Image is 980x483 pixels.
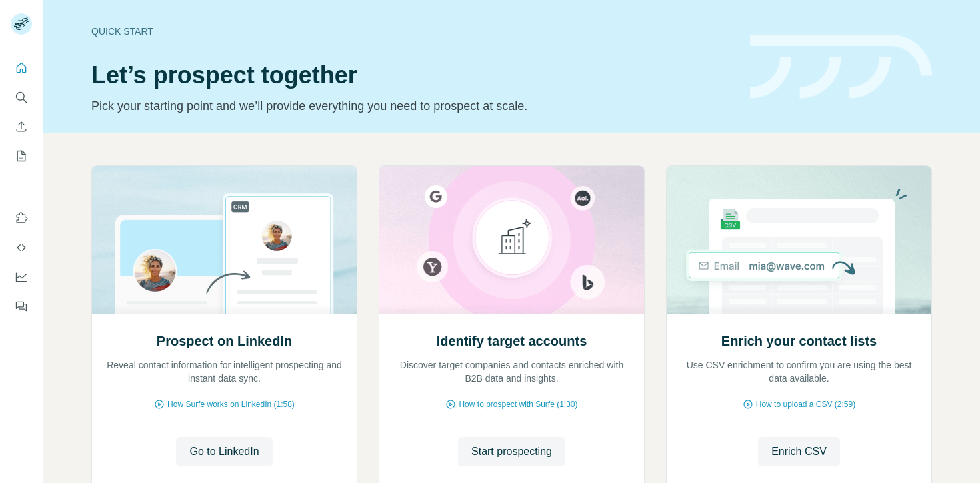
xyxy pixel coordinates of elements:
button: Dashboard [11,265,32,289]
h1: Let’s prospect together [91,62,734,89]
span: How to prospect with Surfe (1:30) [459,398,577,410]
button: Enrich CSV [11,115,32,139]
span: Start prospecting [471,444,552,460]
button: Enrich CSV [758,437,840,466]
button: Search [11,85,32,109]
h2: Prospect on LinkedIn [157,332,292,350]
button: Use Surfe on LinkedIn [11,206,32,230]
div: Quick start [91,25,734,38]
p: Pick your starting point and we’ll provide everything you need to prospect at scale. [91,97,734,115]
button: Start prospecting [458,437,565,466]
button: Feedback [11,294,32,318]
img: banner [750,35,932,99]
img: Enrich your contact lists [666,166,932,314]
span: How to upload a CSV (2:59) [756,398,855,410]
img: Identify target accounts [379,166,645,314]
button: Go to LinkedIn [176,437,272,466]
p: Reveal contact information for intelligent prospecting and instant data sync. [105,358,343,385]
span: How Surfe works on LinkedIn (1:58) [167,398,295,410]
img: Prospect on LinkedIn [91,166,357,314]
h2: Enrich your contact lists [721,332,877,350]
p: Use CSV enrichment to confirm you are using the best data available. [680,358,918,385]
button: Use Surfe API [11,235,32,260]
span: Go to LinkedIn [189,444,259,460]
h2: Identify target accounts [437,332,587,350]
p: Discover target companies and contacts enriched with B2B data and insights. [393,358,631,385]
span: Enrich CSV [771,444,827,460]
button: Quick start [11,56,32,80]
button: My lists [11,144,32,168]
